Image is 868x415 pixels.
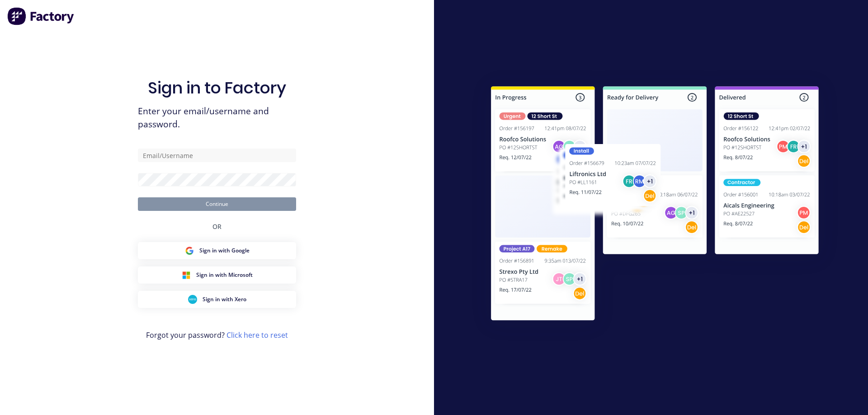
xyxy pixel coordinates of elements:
[138,197,296,211] button: Continue
[138,149,296,162] input: Email/Username
[203,295,246,303] span: Sign in with Xero
[138,291,296,308] button: Xero Sign inSign in with Xero
[7,7,75,25] img: Factory
[196,271,253,279] span: Sign in with Microsoft
[182,270,191,280] img: Microsoft Sign in
[148,78,286,98] h1: Sign in to Factory
[199,247,250,255] span: Sign in with Google
[212,211,222,242] div: OR
[226,330,288,340] a: Click here to reset
[138,266,296,284] button: Microsoft Sign inSign in with Microsoft
[138,242,296,259] button: Google Sign inSign in with Google
[185,246,194,255] img: Google Sign in
[146,330,288,340] span: Forgot your password?
[188,295,197,304] img: Xero Sign in
[471,68,839,342] img: Sign in
[138,105,296,131] span: Enter your email/username and password.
